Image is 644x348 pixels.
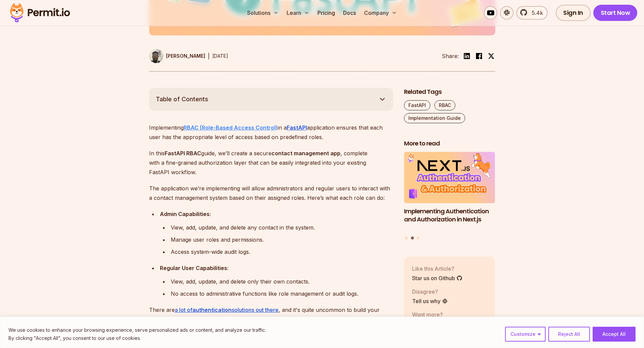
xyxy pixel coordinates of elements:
[149,149,393,177] p: In this guide, we’ll create a secure , complete with a fine-grained authorization layer that can ...
[404,88,495,96] h2: Related Tags
[463,52,471,60] img: linkedin
[166,53,205,59] p: [PERSON_NAME]
[149,305,393,343] p: There are , and it's quite uncommon to build your own authentication solution from scratch. In th...
[160,265,227,271] strong: Regular User Capabilities
[404,207,495,224] h3: Implementing Authentication and Authorization in Next.js
[593,327,636,342] button: Accept All
[8,334,266,342] p: By clicking "Accept All", you consent to our use of cookies.
[315,6,338,20] a: Pricing
[149,49,163,63] img: Uma Victor
[171,289,393,298] div: No access to administrative functions like role management or audit logs.
[160,263,393,273] div: :
[404,100,430,110] a: FastAPI
[516,6,548,20] a: 5.4k
[488,53,495,59] img: twitter
[411,236,414,239] button: Go to slide 2
[417,237,420,239] button: Go to slide 3
[404,139,495,148] h2: More to read
[149,49,205,63] a: [PERSON_NAME]
[149,123,393,142] p: Implementing in a application ensures that each user has the appropriate level of access based on...
[175,306,279,313] a: a lot ofauthenticationsolutions out there
[442,52,459,60] li: Share:
[340,6,359,20] a: Docs
[165,150,201,157] strong: FastAPI RBAC
[160,209,393,219] div: :
[404,152,495,240] div: Posts
[412,297,448,305] a: Tell us why
[412,274,462,282] a: Star us on Github
[404,152,495,203] img: Implementing Authentication and Authorization in Next.js
[361,6,400,20] button: Company
[528,9,543,17] span: 5.4k
[208,52,210,60] div: |
[434,100,455,110] a: RBAC
[184,124,278,131] a: RBAC (Role-Based Access Control)
[7,1,73,24] img: Permit logo
[171,235,393,244] div: Manage user roles and permissions.
[160,211,210,217] strong: Admin Capabilities
[192,306,232,313] strong: authentication
[404,113,465,123] a: Implementation Guide
[412,265,462,273] p: Like this Article?
[156,95,208,104] span: Table of Contents
[149,88,393,111] button: Table of Contents
[287,124,307,131] a: FastAPI
[171,247,393,257] div: Access system-wide audit logs.
[404,152,495,232] a: Implementing Authentication and Authorization in Next.jsImplementing Authentication and Authoriza...
[593,5,638,21] a: Start Now
[412,288,448,296] p: Disagree?
[8,326,266,334] p: We use cookies to enhance your browsing experience, serve personalized ads or content, and analyz...
[548,327,590,342] button: Reject All
[212,53,228,59] time: [DATE]
[405,237,408,239] button: Go to slide 1
[171,223,393,232] div: View, add, update, and delete any contact in the system.
[505,327,546,342] button: Customize
[244,6,281,20] button: Solutions
[149,184,393,203] p: The application we’re implementing will allow administrators and regular users to interact with a...
[271,150,340,157] strong: contact management app
[404,152,495,232] li: 2 of 3
[412,311,465,319] p: Want more?
[284,6,312,20] button: Learn
[171,277,393,286] div: View, add, update, and delete only their own contacts.
[475,52,483,60] img: facebook
[556,5,591,21] a: Sign In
